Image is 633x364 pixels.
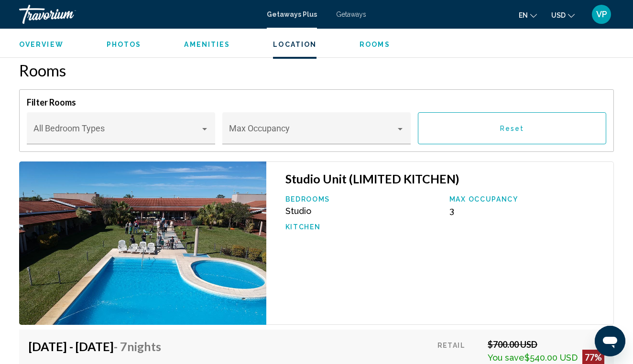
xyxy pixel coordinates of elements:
[29,339,161,353] h4: [DATE] - [DATE]
[524,353,578,363] span: $540.00 USD
[19,161,266,325] img: ii_vrs2.jpg
[519,11,528,19] span: en
[595,326,625,356] iframe: Button to launch messaging window
[19,40,64,49] button: Overview
[449,206,454,216] span: 3
[114,339,161,353] span: - 7
[27,97,606,107] h4: Filter Rooms
[107,40,142,49] button: Photos
[449,195,604,203] p: Max Occupancy
[285,171,604,186] h3: Studio Unit (LIMITED KITCHEN)
[19,5,257,24] a: Travorium
[519,8,537,22] button: Change language
[551,11,566,19] span: USD
[596,10,607,19] span: VP
[360,40,390,49] button: Rooms
[488,339,604,350] div: $700.00 USD
[19,61,614,80] h2: Rooms
[19,41,64,48] span: Overview
[184,41,230,48] span: Amenities
[285,195,440,203] p: Bedrooms
[267,11,317,18] a: Getaways Plus
[488,353,524,363] span: You save
[589,4,614,24] button: User Menu
[418,112,606,144] button: Reset
[360,41,390,48] span: Rooms
[273,40,316,49] button: Location
[551,8,575,22] button: Change currency
[285,206,311,216] span: Studio
[184,40,230,49] button: Amenities
[336,11,366,18] a: Getaways
[500,125,524,132] span: Reset
[285,223,440,231] p: Kitchen
[127,339,161,353] span: Nights
[107,41,142,48] span: Photos
[273,41,316,48] span: Location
